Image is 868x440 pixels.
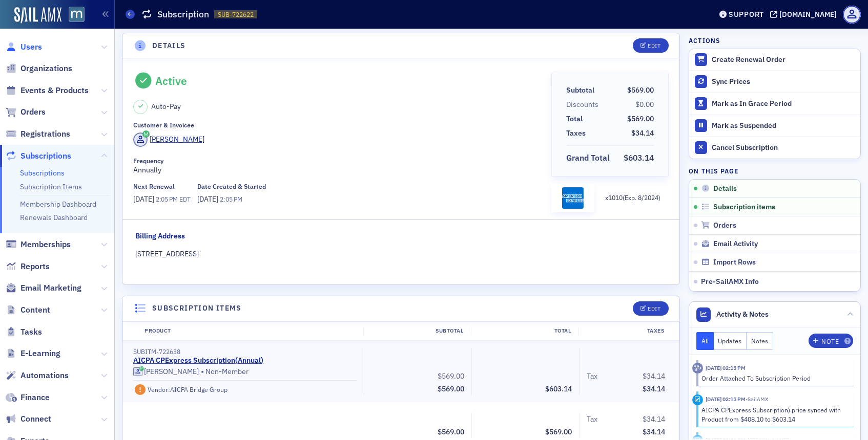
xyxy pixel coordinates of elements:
[133,367,199,377] a: [PERSON_NAME]
[20,200,96,209] a: Membership Dashboard
[6,326,42,338] a: Tasks
[363,327,471,335] div: Subtotal
[633,301,668,316] button: Edit
[6,261,50,272] a: Reports
[20,106,46,118] span: Orders
[689,137,860,159] button: Cancel Subscription
[20,261,50,272] span: Reports
[545,427,572,436] span: $569.00
[643,414,665,424] span: $34.14
[648,43,660,49] div: Edit
[578,327,672,335] div: Taxes
[587,371,601,382] span: Tax
[201,367,204,377] span: •
[624,152,654,163] span: $603.14
[471,327,578,335] div: Total
[220,195,242,203] span: 2:05 PM
[587,414,597,425] div: Tax
[133,348,357,356] div: SUBITM-722638
[6,85,89,96] a: Events & Products
[6,41,42,53] a: Users
[20,413,51,425] span: Connect
[135,249,667,259] div: [STREET_ADDRESS]
[20,182,82,191] a: Subscription Items
[61,7,85,24] a: View Homepage
[706,364,746,371] time: 10/26/2024 02:15 PM
[605,193,660,202] p: x 1010 (Exp. 8 / 2024 )
[643,427,665,436] span: $34.14
[633,38,668,53] button: Edit
[20,85,89,96] span: Events & Products
[144,367,199,377] div: [PERSON_NAME]
[746,395,768,403] span: SailAMX
[701,373,846,383] div: Order Attached To Subscription Period
[566,85,598,96] span: Subtotal
[20,239,71,250] span: Memberships
[643,384,665,393] span: $34.14
[133,367,357,377] div: Non-Member
[69,7,85,23] img: SailAMX
[438,371,464,381] span: $569.00
[635,100,654,109] span: $0.00
[197,194,220,204] span: [DATE]
[20,392,50,403] span: Finance
[566,128,586,139] div: Taxes
[627,85,654,95] span: $569.00
[821,339,839,344] div: Note
[20,213,88,222] a: Renewals Dashboard
[566,114,583,124] div: Total
[6,304,50,316] a: Content
[809,334,853,348] button: Note
[692,363,703,373] div: Activity
[566,85,594,96] div: Subtotal
[20,348,60,359] span: E-Learning
[712,121,855,130] div: Mark as Suspended
[133,157,544,175] div: Annually
[148,386,228,393] div: Vendor: AICPA Bridge Group
[712,143,855,152] div: Cancel Subscription
[6,63,72,74] a: Organizations
[6,239,71,250] a: Memberships
[135,231,185,241] div: Billing Address
[706,395,746,403] time: 10/26/2024 02:15 PM
[692,394,703,405] div: Activity
[562,187,584,209] img: amex
[20,370,69,381] span: Automations
[133,157,163,165] div: Frequency
[20,150,71,162] span: Subscriptions
[747,332,773,350] button: Notes
[701,405,846,424] div: AICPA CPExpress Subscription) price synced with Product from $408.10 to $603.14
[627,114,654,123] span: $569.00
[566,99,602,110] span: Discounts
[713,258,756,267] span: Import Rows
[566,128,589,139] span: Taxes
[713,184,737,193] span: Details
[729,10,764,19] div: Support
[714,332,747,350] button: Updates
[157,8,209,20] h1: Subscription
[689,115,860,137] button: Mark as Suspended
[218,10,254,19] span: SUB-722622
[566,99,598,110] div: Discounts
[689,36,720,45] h4: Actions
[133,183,175,190] div: Next Renewal
[151,101,181,112] span: Auto-Pay
[689,71,860,93] button: Sync Prices
[713,239,758,249] span: Email Activity
[713,203,775,212] span: Subscription items
[6,370,69,381] a: Automations
[843,6,861,24] span: Profile
[137,327,363,335] div: Product
[178,195,191,203] span: EDT
[566,152,610,164] div: Grand Total
[20,326,42,338] span: Tasks
[152,303,241,314] h4: Subscription items
[6,392,50,403] a: Finance
[648,306,660,312] div: Edit
[716,309,769,320] span: Activity & Notes
[566,152,613,164] span: Grand Total
[6,150,71,162] a: Subscriptions
[20,128,70,140] span: Registrations
[770,11,840,18] button: [DOMAIN_NAME]
[6,282,81,294] a: Email Marketing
